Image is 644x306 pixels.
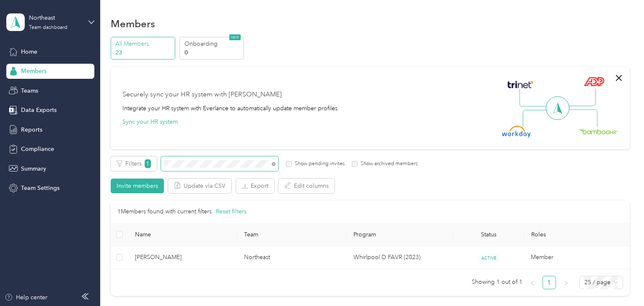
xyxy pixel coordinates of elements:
button: Export [236,179,274,193]
p: 1 Members found with current filters [117,207,212,216]
button: Filters1 [111,156,157,171]
button: right [559,276,573,289]
button: Reset filters [216,207,247,216]
img: BambooHR [579,128,618,134]
td: Member [524,246,634,269]
span: Summary [21,164,46,173]
label: Show pending invites [292,160,345,168]
span: left [530,280,535,285]
td: Biagio V. Facchiano [128,246,238,269]
span: Members [21,67,47,75]
img: Line Left Down [522,109,552,127]
div: Northeast [29,13,81,22]
button: Help center [5,293,47,302]
p: 23 [115,48,172,57]
div: Integrate your HR system with Everlance to automatically update member profiles. [122,104,339,113]
span: right [563,280,569,285]
span: [PERSON_NAME] [135,253,231,262]
span: ACTIVE [478,254,499,262]
th: Roles [525,223,634,246]
img: Workday [502,126,531,137]
td: Northeast [237,246,347,269]
th: Program [347,223,453,246]
span: Team Settings [21,184,60,192]
button: left [526,276,539,289]
p: 0 [184,48,241,57]
p: Onboarding [184,39,241,48]
span: 1 [145,159,151,168]
span: Compliance [21,145,54,153]
td: Whirlpool D FAVR (2023) [347,246,453,269]
button: Invite members [111,179,164,193]
img: ADP [584,77,604,86]
button: Sync your HR system [122,117,178,126]
li: 1 [543,276,556,289]
iframe: Everlance-gr Chat Button Frame [597,259,644,306]
label: Show archived members [358,160,418,168]
img: Line Right Up [566,89,596,106]
button: Update via CSV [168,179,231,193]
th: Name [128,223,238,246]
div: Team dashboard [29,25,68,30]
li: Previous Page [526,276,539,289]
span: 25 / page [584,276,618,289]
h1: Members [111,19,155,28]
p: All Members [115,39,172,48]
th: Status [453,223,524,246]
span: Data Exports [21,106,57,114]
div: Page Size [579,276,623,289]
span: NEW [229,34,241,40]
a: 1 [543,276,556,289]
img: Line Left Up [519,89,549,107]
button: Edit columns [278,179,335,193]
span: Name [135,231,231,238]
span: Reports [21,125,42,134]
div: Securely sync your HR system with [PERSON_NAME] [122,90,282,100]
span: Showing 1 out of 1 [472,276,522,288]
img: Trinet [506,79,535,91]
span: Home [21,47,37,56]
li: Next Page [559,276,573,289]
th: Team [237,223,347,246]
img: Line Right Down [568,109,597,127]
span: Teams [21,86,38,95]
